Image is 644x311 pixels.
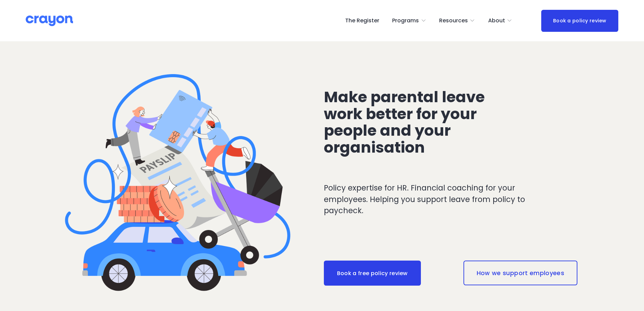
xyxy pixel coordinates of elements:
a: Book a free policy review [324,261,421,286]
a: Book a policy review [541,10,618,32]
a: The Register [345,15,379,26]
img: Crayon [26,15,73,27]
a: folder dropdown [392,15,426,26]
span: Resources [439,16,468,26]
span: Programs [392,16,419,26]
a: folder dropdown [439,15,475,26]
a: How we support employees [463,261,577,285]
p: Policy expertise for HR. Financial coaching for your employees. Helping you support leave from po... [324,182,553,217]
a: folder dropdown [488,15,512,26]
span: About [488,16,505,26]
span: Make parental leave work better for your people and your organisation [324,86,488,158]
